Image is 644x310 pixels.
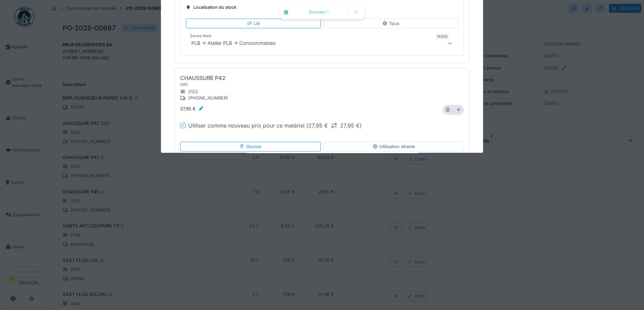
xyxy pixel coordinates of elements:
[180,88,228,95] div: 0122
[180,95,228,101] div: [PHONE_NUMBER]
[373,143,415,150] div: Utilisation directe
[239,143,262,150] div: Stocker
[292,9,345,15] div: Success !
[436,34,449,39] div: Requis
[308,121,360,130] div: 27,95 € 27,95 €
[382,20,399,27] div: Tous
[189,33,213,39] label: Zones liées
[247,20,260,27] div: Lié
[188,121,362,130] div: Utiliser comme nouveau prix pour ce matériel ( )
[180,106,204,112] div: 27,95 €
[189,39,279,47] div: PLB -> Atelier PLB -> Consommables
[186,4,458,10] div: Localisation du stock
[180,74,225,82] div: CHAUSSURE P42
[180,82,188,87] div: [ QR ]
